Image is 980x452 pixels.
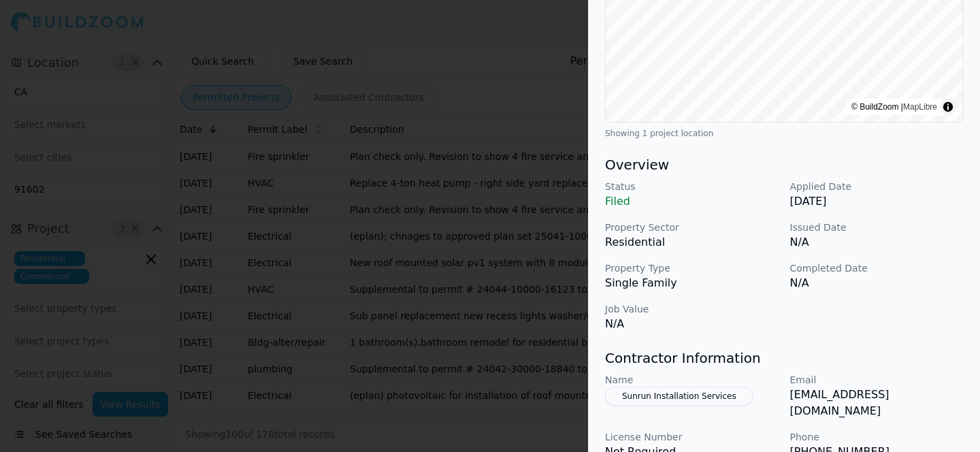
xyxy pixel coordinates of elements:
[605,387,753,406] button: Sunrun Installation Services
[790,193,964,210] p: [DATE]
[605,193,779,210] p: Filed
[790,234,964,251] p: N/A
[790,430,964,444] p: Phone
[790,221,964,234] p: Issued Date
[851,100,937,114] div: © BuildZoom |
[940,99,956,115] summary: Toggle attribution
[605,128,964,139] div: Showing 1 project location
[790,180,964,193] p: Applied Date
[605,430,779,444] p: License Number
[790,387,964,419] p: [EMAIL_ADDRESS][DOMAIN_NAME]
[605,261,779,275] p: Property Type
[605,373,779,387] p: Name
[903,102,937,112] a: MapLibre
[605,349,964,368] h3: Contractor Information
[605,221,779,234] p: Property Sector
[605,275,779,291] p: Single Family
[605,155,964,174] h3: Overview
[605,302,779,316] p: Job Value
[605,234,779,251] p: Residential
[605,316,779,332] p: N/A
[790,373,964,387] p: Email
[790,275,964,291] p: N/A
[790,261,964,275] p: Completed Date
[605,180,779,193] p: Status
